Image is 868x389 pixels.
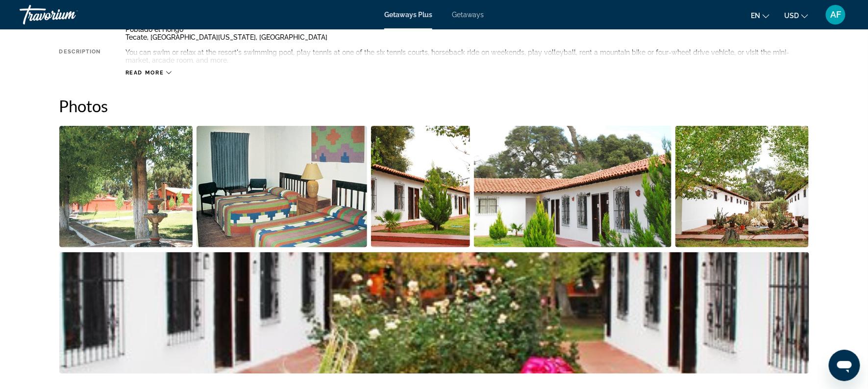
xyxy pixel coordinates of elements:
button: Open full-screen image slider [59,252,809,374]
a: Getaways Plus [384,11,432,19]
button: Open full-screen image slider [197,125,367,248]
span: en [751,12,760,20]
button: Open full-screen image slider [59,125,193,248]
h2: Photos [59,96,809,116]
iframe: Button to launch messaging window [829,350,860,381]
div: Carretera Tecate KM 35 Poblado el Hongo Tecate, [GEOGRAPHIC_DATA][US_STATE], [GEOGRAPHIC_DATA] [125,18,809,41]
button: Open full-screen image slider [675,125,809,248]
span: USD [784,12,799,20]
div: Address [59,18,101,41]
button: Open full-screen image slider [371,125,471,248]
a: Getaways [452,11,484,19]
button: User Menu [823,4,848,25]
span: Read more [125,70,164,76]
button: Change language [751,8,769,23]
a: Travorium [20,2,118,27]
button: Change currency [784,8,808,23]
div: Description [59,49,101,64]
div: You can swim or relax at the resort's swimming pool, play tennis at one of the six tennis courts,... [125,49,809,64]
span: AF [830,10,841,20]
button: Read more [125,69,172,76]
button: Open full-screen image slider [474,125,671,248]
